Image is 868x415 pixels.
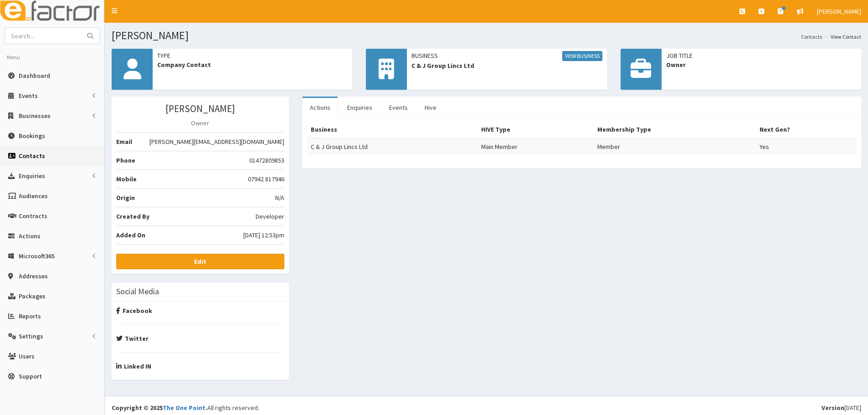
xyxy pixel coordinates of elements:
span: Type [157,51,348,60]
a: Actions [303,98,338,117]
span: Company Contact [157,60,348,69]
th: HIVE Type [478,121,594,138]
strong: Facebook [116,307,152,315]
span: Bookings [19,132,45,140]
a: Edit [116,254,284,269]
b: Edit [194,257,206,266]
td: Yes [756,138,857,155]
b: Added On [116,231,145,239]
span: 01472809853 [249,156,284,165]
span: N/A [275,193,284,202]
span: Job Title [666,51,857,60]
span: 07942 817946 [248,174,284,184]
span: Microsoft365 [19,252,55,260]
h1: [PERSON_NAME] [112,30,861,41]
h3: Social Media [116,287,159,296]
p: Owner [116,118,284,128]
li: View Contact [822,33,861,41]
b: Created By [116,212,149,220]
span: C & J Group Lincs Ltd [411,61,602,70]
span: Actions [19,232,41,240]
span: Owner [666,60,857,69]
b: Phone [116,156,135,164]
span: Reports [19,312,41,320]
span: Business [411,51,602,61]
th: Membership Type [594,121,756,138]
th: Business [307,121,478,138]
span: Developer [256,212,284,221]
a: Enquiries [340,98,380,117]
b: Origin [116,194,135,202]
a: View Business [562,51,602,61]
span: Settings [19,332,43,340]
a: Hive [417,98,444,117]
th: Next Gen? [756,121,857,138]
div: [DATE] [822,403,861,412]
b: Email [116,138,132,146]
a: The One Point [163,404,205,412]
b: Mobile [116,175,137,183]
a: Events [382,98,415,117]
strong: Linked IN [116,362,151,370]
h3: [PERSON_NAME] [116,103,284,114]
td: Member [594,138,756,155]
span: Addresses [19,272,48,280]
span: [PERSON_NAME] [817,7,861,15]
span: Audiences [19,192,48,200]
span: Contracts [19,212,47,220]
span: Dashboard [19,72,50,80]
strong: Twitter [116,334,149,343]
b: Version [822,404,844,412]
span: Users [19,352,35,360]
span: Contacts [19,152,45,160]
td: C & J Group Lincs Ltd [307,138,478,155]
span: Support [19,372,42,380]
input: Search... [5,28,82,44]
td: Main Member [478,138,594,155]
span: Businesses [19,112,51,120]
span: [DATE] 12:53pm [243,231,284,240]
span: Packages [19,292,46,300]
span: [PERSON_NAME][EMAIL_ADDRESS][DOMAIN_NAME] [149,137,284,146]
strong: Copyright © 2025 . [112,404,207,412]
span: Enquiries [19,172,45,180]
a: Contacts [801,33,822,41]
span: Events [19,92,38,100]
